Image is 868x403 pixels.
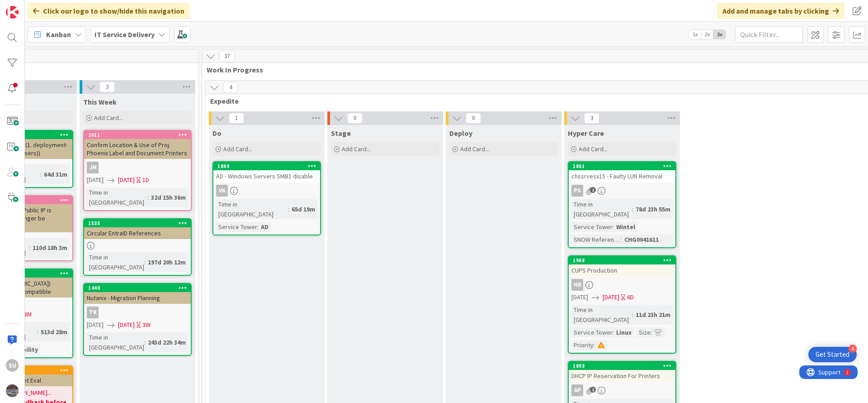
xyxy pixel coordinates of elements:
[633,310,673,320] div: 11d 23h 21m
[614,222,637,232] div: Wintel
[142,175,149,185] div: 1D
[84,139,191,159] div: Confirm Location & Use of Proj. Phoenix Label and Document Printers
[84,219,191,227] div: 1535
[288,204,289,214] span: :
[118,175,135,185] span: [DATE]
[87,320,104,330] span: [DATE]
[571,235,621,245] div: SNOW Reference Number
[87,307,99,318] div: TK
[569,384,675,396] div: AP
[144,257,146,267] span: :
[651,327,652,337] span: :
[571,293,588,302] span: [DATE]
[460,145,489,153] span: Add Card...
[87,252,144,272] div: Time in [GEOGRAPHIC_DATA]
[213,162,320,170] div: 1869
[40,169,42,179] span: :
[6,359,19,372] div: SU
[331,129,351,138] span: Stage
[6,6,19,19] img: Visit kanbanzone.com
[147,192,149,202] span: :
[633,204,673,214] div: 78d 23h 55m
[571,279,583,291] div: HR
[257,222,259,232] span: :
[19,1,41,12] span: Support
[849,345,857,353] div: 4
[87,175,104,185] span: [DATE]
[213,170,320,182] div: AD - Windows Servers SMB1 disable
[216,199,288,219] div: Time in [GEOGRAPHIC_DATA]
[212,129,222,138] span: Do
[83,218,192,276] a: 1535Circular EntraID ReferencesTime in [GEOGRAPHIC_DATA]:197d 20h 12m
[42,169,70,179] div: 64d 31m
[627,293,634,302] div: 6D
[579,145,608,153] span: Add Card...
[590,387,596,393] span: 2
[289,204,317,214] div: 65d 19m
[573,363,675,369] div: 1893
[84,131,191,159] div: 2011Confirm Location & Use of Proj. Phoenix Label and Document Printers
[94,30,155,39] b: IT Service Delivery
[571,199,632,219] div: Time in [GEOGRAPHIC_DATA]
[622,235,661,245] div: CHG0041611
[84,162,191,173] div: JM
[83,97,117,106] span: This Week
[569,370,675,382] div: DHCP IP Reservation For Printers
[466,113,481,124] span: 0
[569,256,675,276] div: 1968CUPS Production
[259,222,271,232] div: AD
[603,293,619,302] span: [DATE]
[38,327,70,337] div: 513d 28m
[449,129,472,138] span: Deploy
[342,145,371,153] span: Add Card...
[84,292,191,304] div: Nutanix - Migration Planning
[84,284,191,304] div: 1440Nutanix - Migration Planning
[229,113,244,124] span: 1
[569,256,675,264] div: 1968
[213,185,320,197] div: VK
[571,384,583,396] div: AP
[84,307,191,318] div: TK
[569,185,675,197] div: PS
[142,320,151,330] div: 3W
[84,284,191,292] div: 1440
[568,161,676,248] a: 1861chssrvesx15 - Faulty LUN RemovalPSTime in [GEOGRAPHIC_DATA]:78d 23h 55mService Tower:WintelSN...
[144,337,146,347] span: :
[569,264,675,276] div: CUPS Production
[701,30,713,39] span: 2x
[88,132,191,138] div: 2011
[118,320,135,330] span: [DATE]
[632,204,633,214] span: :
[11,345,40,355] div: Mobility
[88,285,191,291] div: 1440
[569,362,675,370] div: 1893
[808,347,857,362] div: Open Get Started checklist, remaining modules: 4
[47,4,49,11] div: 1
[568,129,604,138] span: Hyper Care
[569,362,675,382] div: 1893DHCP IP Reservation For Printers
[88,220,191,226] div: 1535
[94,114,123,122] span: Add Card...
[621,235,622,245] span: :
[613,327,614,337] span: :
[46,29,71,40] span: Kanban
[212,161,321,235] a: 1869AD - Windows Servers SMB1 disableVKTime in [GEOGRAPHIC_DATA]:65d 19mService Tower:AD
[569,279,675,291] div: HR
[573,163,675,169] div: 1861
[216,185,228,197] div: VK
[571,222,613,232] div: Service Tower
[584,113,599,124] span: 3
[614,327,634,337] div: Linux
[571,340,594,350] div: Priority
[219,51,235,62] span: 37
[83,283,192,356] a: 1440Nutanix - Migration PlanningTK[DATE][DATE]3WTime in [GEOGRAPHIC_DATA]:243d 22h 34m
[146,257,188,267] div: 197d 20h 12m
[590,187,596,193] span: 2
[594,340,595,350] span: :
[28,3,190,19] div: Click our logo to show/hide this navigation
[6,384,19,397] img: avatar
[816,350,849,359] div: Get Started
[713,30,726,39] span: 3x
[569,162,675,182] div: 1861chssrvesx15 - Faulty LUN Removal
[223,82,238,93] span: 4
